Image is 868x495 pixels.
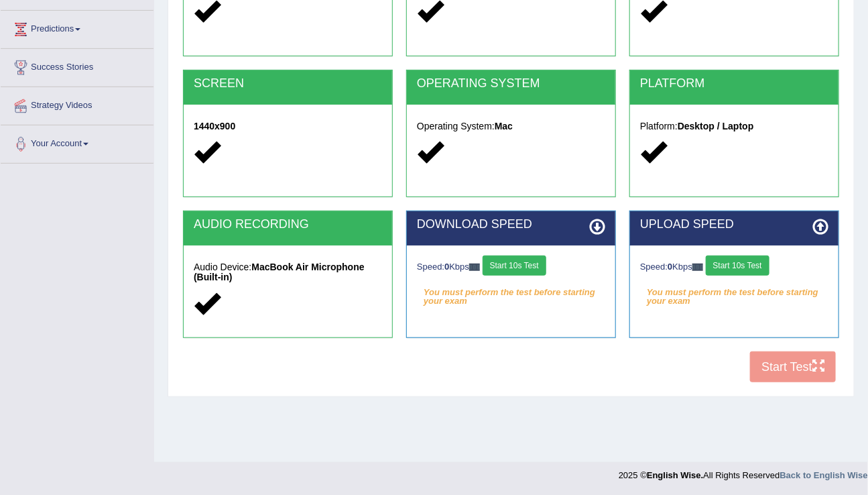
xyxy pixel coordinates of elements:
h2: PLATFORM [640,77,828,91]
div: Speed: Kbps [417,256,605,279]
strong: 0 [444,262,449,272]
img: ajax-loader-fb-connection.gif [469,264,480,271]
em: You must perform the test before starting your exam [417,282,605,302]
button: Start 10s Test [483,256,546,276]
h5: Audio Device: [194,262,382,283]
a: Predictions [1,11,153,44]
a: Success Stories [1,49,153,82]
a: Your Account [1,125,153,159]
h2: UPLOAD SPEED [640,218,828,231]
h5: Operating System: [417,121,605,131]
div: 2025 © All Rights Reserved [619,462,868,482]
strong: MacBook Air Microphone (Built-in) [194,262,365,282]
strong: English Wise. [647,470,703,480]
h5: Platform: [640,121,828,131]
h2: SCREEN [194,77,382,91]
button: Start 10s Test [706,256,769,276]
strong: 0 [668,262,672,272]
a: Back to English Wise [780,470,868,480]
strong: Desktop / Laptop [678,121,754,131]
h2: AUDIO RECORDING [194,218,382,231]
a: Strategy Videos [1,87,153,121]
div: Speed: Kbps [640,256,828,279]
strong: Mac [495,121,513,131]
img: ajax-loader-fb-connection.gif [692,264,703,271]
strong: 1440x900 [194,121,235,131]
h2: DOWNLOAD SPEED [417,218,605,231]
h2: OPERATING SYSTEM [417,77,605,91]
em: You must perform the test before starting your exam [640,282,828,302]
